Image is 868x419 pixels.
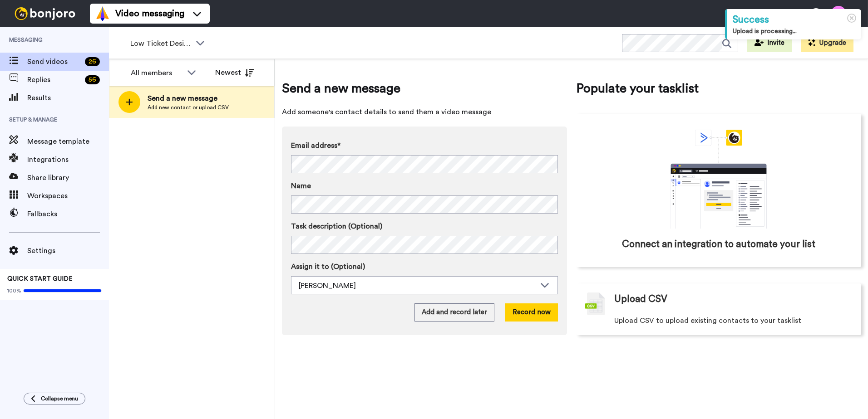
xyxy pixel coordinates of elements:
[733,27,856,36] div: Upload is processing...
[585,292,605,315] img: csv-grey.png
[11,7,79,20] img: bj-logo-header-white.svg
[291,261,558,272] label: Assign it to (Optional)
[24,393,85,404] button: Collapse menu
[27,245,109,256] span: Settings
[27,136,109,147] span: Message template
[614,315,801,326] span: Upload CSV to upload existing contacts to your tasklist
[576,79,861,97] span: Populate your tasklist
[299,280,536,291] div: [PERSON_NAME]
[614,292,667,306] span: Upload CSV
[85,75,100,84] div: 56
[27,74,81,85] span: Replies
[27,172,109,183] span: Share library
[148,104,229,111] span: Add new contact or upload CSV
[208,63,261,82] button: Newest
[7,276,73,282] span: QUICK START GUIDE
[747,34,792,52] button: Invite
[801,34,853,52] button: Upgrade
[115,7,184,20] span: Video messaging
[291,140,558,151] label: Email address*
[505,303,558,322] button: Record now
[27,190,109,201] span: Workspaces
[651,130,787,229] div: animation
[130,38,191,49] span: Low Ticket Designer
[622,238,815,251] span: Connect an integration to automate your list
[148,93,229,104] span: Send a new message
[27,56,81,67] span: Send videos
[41,395,78,402] span: Collapse menu
[85,57,100,66] div: 26
[733,13,856,27] div: Success
[282,79,567,97] span: Send a new message
[291,221,558,232] label: Task description (Optional)
[291,180,311,191] span: Name
[27,209,109,219] span: Fallbacks
[95,6,110,21] img: vm-color.svg
[27,93,109,103] span: Results
[282,107,567,117] span: Add someone's contact details to send them a video message
[414,303,494,322] button: Add and record later
[7,287,21,294] span: 100%
[27,154,109,165] span: Integrations
[131,68,182,78] div: All members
